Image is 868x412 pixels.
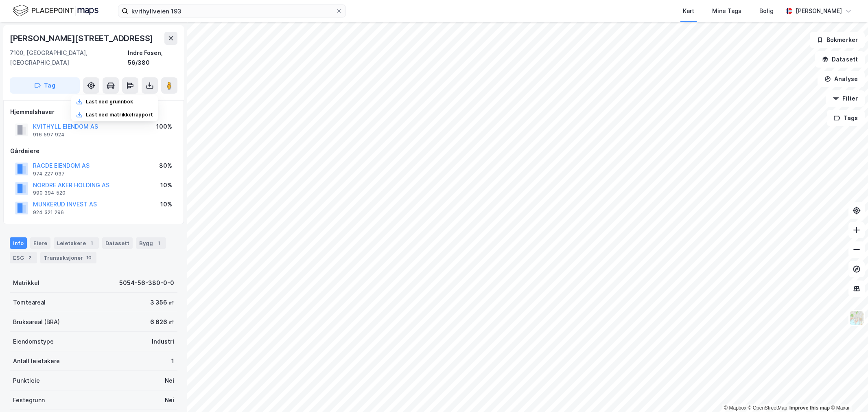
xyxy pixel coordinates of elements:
[128,48,177,68] div: Indre Fosen, 56/380
[87,239,96,247] div: 1
[40,252,96,263] div: Transaksjoner
[13,395,45,405] div: Festegrunn
[152,337,174,346] div: Industri
[10,48,128,68] div: 7100, [GEOGRAPHIC_DATA], [GEOGRAPHIC_DATA]
[155,239,163,247] div: 1
[85,254,93,262] div: 10
[724,405,746,411] a: Mapbox
[748,405,787,411] a: OpenStreetMap
[160,180,172,190] div: 10%
[712,6,741,16] div: Mine Tags
[818,71,865,87] button: Analyse
[10,146,177,156] div: Gårdeiere
[826,90,865,107] button: Filter
[13,4,98,18] img: logo.f888ab2527a4732fd821a326f86c7f29.svg
[10,77,80,94] button: Tag
[33,131,65,138] div: 916 597 924
[86,112,153,118] div: Last ned matrikkelrapport
[10,237,27,249] div: Info
[13,298,46,307] div: Tomteareal
[13,356,60,366] div: Antall leietakere
[119,278,174,288] div: 5054-56-380-0-0
[33,171,65,177] div: 974 227 037
[30,237,50,249] div: Eiere
[160,199,172,209] div: 10%
[827,110,865,126] button: Tags
[815,51,865,68] button: Datasett
[789,405,830,411] a: Improve this map
[136,237,166,249] div: Bygg
[128,5,336,17] input: Søk på adresse, matrikkel, gårdeiere, leietakere eller personer
[10,252,37,263] div: ESG
[156,122,172,131] div: 100%
[150,298,174,307] div: 3 356 ㎡
[827,373,868,412] div: Kontrollprogram for chat
[86,99,133,105] div: Last ned grunnbok
[165,376,174,386] div: Nei
[10,107,177,117] div: Hjemmelshaver
[33,190,66,196] div: 990 394 520
[810,32,865,48] button: Bokmerker
[13,376,40,386] div: Punktleie
[796,6,842,16] div: [PERSON_NAME]
[759,6,774,16] div: Bolig
[150,317,174,327] div: 6 626 ㎡
[10,32,155,45] div: [PERSON_NAME][STREET_ADDRESS]
[165,395,174,405] div: Nei
[102,237,133,249] div: Datasett
[827,373,868,412] iframe: Chat Widget
[26,254,34,262] div: 2
[683,6,694,16] div: Kart
[13,317,60,327] div: Bruksareal (BRA)
[54,237,99,249] div: Leietakere
[33,209,64,216] div: 924 321 296
[13,278,39,288] div: Matrikkel
[13,337,54,346] div: Eiendomstype
[849,310,864,326] img: Z
[159,161,172,171] div: 80%
[171,356,174,366] div: 1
